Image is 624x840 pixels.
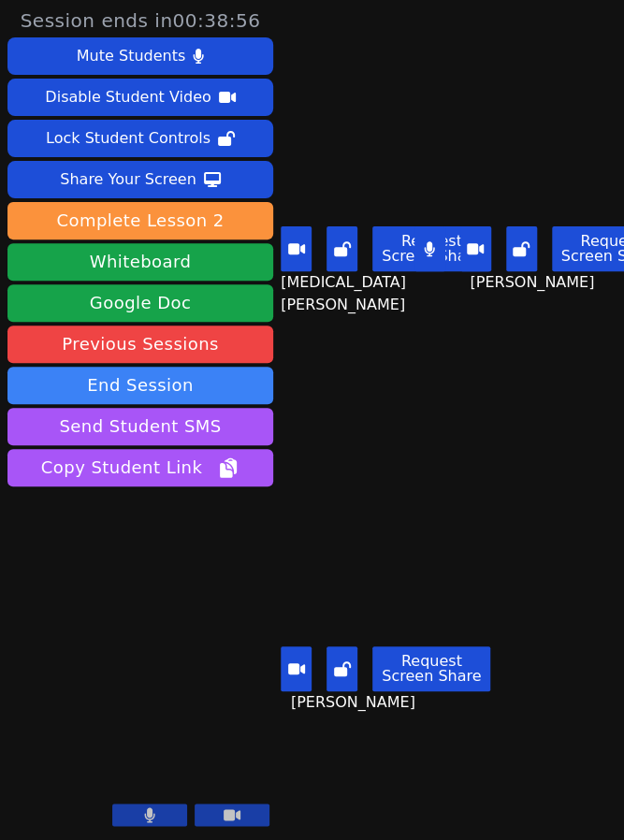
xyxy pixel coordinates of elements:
button: Complete Lesson 2 [7,202,273,239]
div: Lock Student Controls [46,123,210,153]
button: Disable Student Video [7,79,273,116]
button: Lock Student Controls [7,120,273,157]
span: [PERSON_NAME] [470,271,599,294]
button: Send Student SMS [7,408,273,445]
a: Google Doc [7,284,273,322]
button: End Session [7,367,273,404]
span: Copy Student Link [41,455,239,481]
button: Whiteboard [7,243,273,281]
div: Share Your Screen [60,165,196,195]
button: Request Screen Share [372,226,490,271]
span: Session ends in [21,7,261,34]
span: [PERSON_NAME] [291,691,420,714]
button: Mute Students [7,37,273,75]
button: Request Screen Share [372,646,490,691]
button: Copy Student Link [7,449,273,486]
button: Share Your Screen [7,161,273,198]
div: Disable Student Video [45,82,210,112]
div: Mute Students [77,41,185,71]
a: Previous Sessions [7,326,273,363]
time: 00:38:56 [173,9,261,32]
span: [MEDICAL_DATA][PERSON_NAME] [281,271,430,316]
